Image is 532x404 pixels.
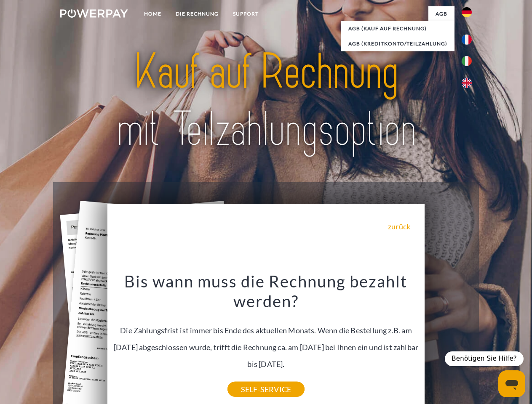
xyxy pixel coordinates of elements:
[137,6,168,21] a: Home
[341,36,454,51] a: AGB (Kreditkonto/Teilzahlung)
[60,9,128,18] img: logo-powerpay-white.svg
[112,271,420,389] div: Die Zahlungsfrist ist immer bis Ende des aktuellen Monats. Wenn die Bestellung z.B. am [DATE] abg...
[226,6,266,21] a: SUPPORT
[462,56,472,66] img: it
[112,271,420,311] h3: Bis wann muss die Rechnung bezahlt werden?
[462,78,472,88] img: en
[428,6,454,21] a: agb
[498,370,525,397] iframe: Schaltfläche zum Öffnen des Messaging-Fensters; Konversation läuft
[388,223,410,230] a: zurück
[462,7,472,17] img: de
[341,21,454,36] a: AGB (Kauf auf Rechnung)
[168,6,226,21] a: DIE RECHNUNG
[445,351,524,366] div: Benötigen Sie Hilfe?
[80,40,452,161] img: title-powerpay_de.svg
[227,382,305,397] a: SELF-SERVICE
[462,35,472,45] img: fr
